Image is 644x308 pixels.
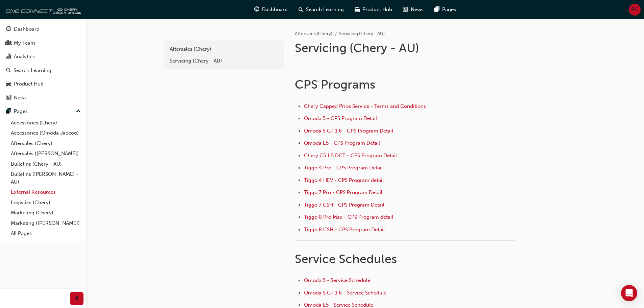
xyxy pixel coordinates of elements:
[299,5,303,14] span: search-icon
[442,6,456,14] span: Pages
[8,218,84,229] a: Marketing ([PERSON_NAME])
[74,294,79,303] span: prev-icon
[8,228,84,239] a: All Pages
[304,140,380,146] a: Omoda E5 - CPS Program Detail
[398,3,429,17] a: news-iconNews
[304,202,384,208] a: Tiggo 7 CSH - CPS Program Detail
[295,41,517,55] h1: Servicing (Chery - AU)
[3,105,84,118] button: Pages
[6,68,11,74] span: search-icon
[621,285,637,301] div: Open Intercom Messenger
[293,3,349,17] a: search-iconSearch Learning
[166,43,281,55] a: Aftersales (Chery)
[170,57,278,65] div: Servicing (Chery - AU)
[355,5,360,14] span: car-icon
[403,5,408,14] span: news-icon
[8,208,84,218] a: Marketing (Chery)
[6,109,11,115] span: pages-icon
[76,107,81,116] span: up-icon
[304,189,382,195] a: Tiggo 7 Pro - CPS Program Detail
[304,115,377,121] a: Omoda 5 - CPS Program Detail
[295,77,375,92] span: CPS Programs
[249,3,293,17] a: guage-iconDashboard
[3,37,84,49] a: My Team
[3,50,84,63] a: Analytics
[8,148,84,159] a: Aftersales ([PERSON_NAME])
[14,53,35,61] div: Analytics
[262,6,288,14] span: Dashboard
[14,94,27,102] div: News
[3,64,84,77] a: Search Learning
[304,227,385,233] a: Tiggo 8 CSH - CPS Program Detail
[429,3,461,17] a: pages-iconPages
[3,78,84,90] a: Product Hub
[304,165,383,171] a: Tiggo 4 Pro - CPS Program Detail
[3,22,84,105] button: DashboardMy TeamAnalyticsSearch LearningProduct HubNews
[8,118,84,128] a: Accessories (Chery)
[8,197,84,208] a: Logistics (Chery)
[6,95,11,101] span: news-icon
[14,39,35,47] div: My Team
[304,277,370,283] a: Omoda 5 - Service Schedule
[629,4,641,16] button: BC
[304,214,393,220] a: Tiggo 8 Pro Max - CPS Program detail
[304,177,384,183] a: Tiggo 4 HEV - CPS Program detail
[306,6,344,14] span: Search Learning
[3,92,84,104] a: News
[8,138,84,149] a: Aftersales (Chery)
[6,40,11,46] span: people-icon
[254,5,259,14] span: guage-icon
[6,54,11,60] span: chart-icon
[295,252,397,266] span: Service Schedules
[8,187,84,197] a: External Resources
[170,45,278,53] div: Aftersales (Chery)
[6,26,11,32] span: guage-icon
[8,169,84,187] a: Bulletins ([PERSON_NAME] - AU)
[8,128,84,138] a: Accessories (Omoda Jaecoo)
[362,6,392,14] span: Product Hub
[3,23,84,35] a: Dashboard
[8,159,84,169] a: Bulletins (Chery - AU)
[3,3,81,16] img: oneconnect
[14,67,51,74] div: Search Learning
[295,31,332,37] a: Aftersales (Chery)
[14,80,44,88] div: Product Hub
[631,6,638,14] span: BC
[6,81,11,87] span: car-icon
[349,3,398,17] a: car-iconProduct Hub
[304,128,393,134] a: Omoda 5 GT 1.6 - CPS Program Detail
[304,152,397,159] a: Chery C5 1.5 DCT - CPS Program Detail
[339,30,385,38] li: Servicing (Chery - AU)
[166,55,281,67] a: Servicing (Chery - AU)
[14,108,28,115] div: Pages
[434,5,439,14] span: pages-icon
[14,25,40,33] div: Dashboard
[304,302,373,308] a: Omoda E5 - Service Schedule
[411,6,424,14] span: News
[304,103,426,109] a: Chery Capped Price Service - Terms and Conditions
[304,290,386,296] a: Omoda 5 GT 1.6 - Service Schedule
